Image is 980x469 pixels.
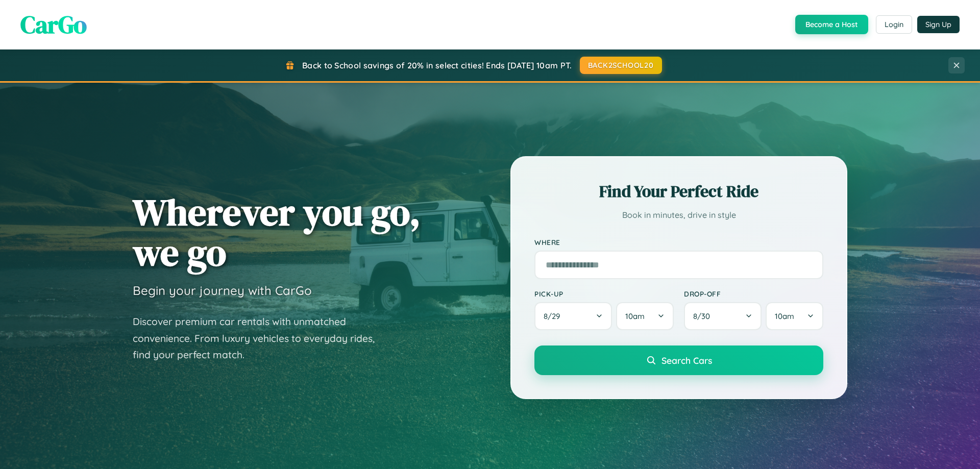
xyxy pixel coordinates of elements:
button: 10am [766,302,823,330]
button: Login [876,15,912,34]
span: CarGo [20,8,87,41]
button: BACK2SCHOOL20 [580,57,662,74]
button: Search Cars [534,345,823,375]
h3: Begin your journey with CarGo [133,283,312,298]
button: 10am [616,302,674,330]
button: 8/30 [684,302,762,330]
button: Sign Up [917,16,960,33]
h2: Find Your Perfect Ride [534,180,823,203]
h1: Wherever you go, we go [133,192,421,273]
span: Search Cars [661,355,712,366]
label: Drop-off [684,289,823,298]
span: Back to School savings of 20% in select cities! Ends [DATE] 10am PT. [302,60,572,70]
button: Become a Host [795,15,868,34]
span: 8 / 29 [544,311,565,321]
p: Discover premium car rentals with unmatched convenience. From luxury vehicles to everyday rides, ... [133,313,388,363]
span: 8 / 30 [693,311,715,321]
label: Where [534,238,823,246]
span: 10am [625,311,645,321]
button: 8/29 [534,302,612,330]
p: Book in minutes, drive in style [534,208,823,223]
label: Pick-up [534,289,674,298]
span: 10am [775,311,794,321]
